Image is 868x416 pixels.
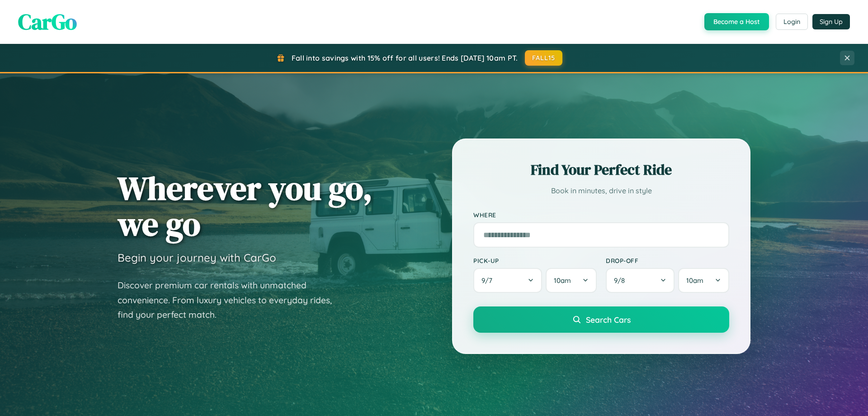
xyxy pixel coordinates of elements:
[473,257,597,264] label: Pick-up
[704,13,769,30] button: Become a Host
[776,14,808,30] button: Login
[18,7,77,37] span: CarGo
[481,276,497,285] span: 9 / 7
[473,268,542,293] button: 9/7
[473,184,729,197] p: Book in minutes, drive in style
[686,276,703,285] span: 10am
[473,306,729,333] button: Search Cars
[606,257,729,264] label: Drop-off
[473,211,729,219] label: Where
[546,268,597,293] button: 10am
[812,14,850,29] button: Sign Up
[292,53,518,62] span: Fall into savings with 15% off for all users! Ends [DATE] 10am PT.
[554,276,571,285] span: 10am
[606,268,675,293] button: 9/8
[473,160,729,180] h2: Find Your Perfect Ride
[614,276,629,285] span: 9 / 8
[118,251,276,264] h3: Begin your journey with CarGo
[118,278,344,322] p: Discover premium car rentals with unmatched convenience. From luxury vehicles to everyday rides, ...
[586,315,631,325] span: Search Cars
[525,50,563,66] button: FALL15
[678,268,729,293] button: 10am
[118,170,373,242] h1: Wherever you go, we go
